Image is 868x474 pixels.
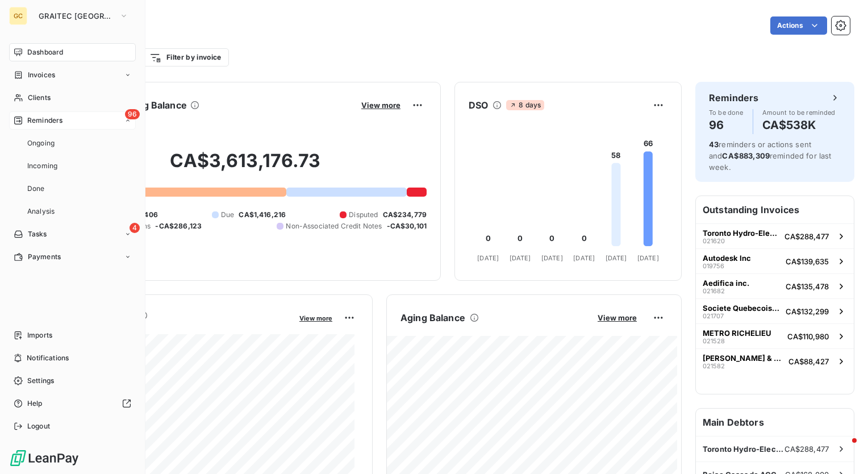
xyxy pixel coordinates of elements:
[637,254,659,262] tspan: [DATE]
[594,313,640,323] button: View more
[506,100,544,110] span: 8 days
[510,254,531,262] tspan: [DATE]
[349,210,378,220] span: Disputed
[64,149,427,184] h2: CA$3,613,176.73
[27,161,57,171] span: Incoming
[28,229,47,239] span: Tasks
[155,221,202,231] span: -CA$286,123
[762,116,836,134] h4: CA$538K
[28,252,61,262] span: Payments
[709,91,758,105] h6: Reminders
[696,348,854,373] button: [PERSON_NAME] & Associates Ltd021582CA$88,427
[142,48,228,66] button: Filter by invoice
[27,138,55,148] span: Ongoing
[722,151,770,160] span: CA$883,309
[703,303,781,313] span: Societe Quebecoise des Infrastructures
[299,314,332,322] span: View more
[27,376,54,386] span: Settings
[703,278,749,288] span: Aedifica inc.
[696,298,854,323] button: Societe Quebecoise des Infrastructures021707CA$132,299
[703,263,724,269] span: 019756
[27,206,55,217] span: Analysis
[387,221,427,231] span: -CA$30,101
[125,109,140,119] span: 96
[787,332,829,341] span: CA$110,980
[27,398,43,409] span: Help
[703,338,725,344] span: 021528
[541,254,563,262] tspan: [DATE]
[27,330,52,340] span: Imports
[606,254,627,262] tspan: [DATE]
[696,409,854,436] h6: Main Debtors
[9,394,136,413] a: Help
[696,196,854,223] h6: Outstanding Invoices
[696,248,854,273] button: Autodesk Inc019756CA$139,635
[703,363,725,369] span: 021582
[27,353,69,363] span: Notifications
[28,70,55,80] span: Invoices
[762,109,836,116] span: Amount to be reminded
[784,232,829,241] span: CA$288,477
[383,210,427,220] span: CA$234,779
[286,221,382,231] span: Non-Associated Credit Notes
[709,116,744,134] h4: 96
[358,100,404,110] button: View more
[703,354,784,363] span: [PERSON_NAME] & Associates Ltd
[703,238,725,244] span: 021620
[703,228,780,238] span: Toronto Hydro-Electric System Ltd.
[361,101,400,110] span: View more
[27,421,50,431] span: Logout
[9,7,27,25] div: GC
[709,140,832,172] span: reminders or actions sent and reminded for last week.
[696,273,854,298] button: Aedifica inc.021682CA$135,478
[703,253,751,263] span: Autodesk Inc
[477,254,499,262] tspan: [DATE]
[64,322,291,334] span: Monthly Revenue
[709,140,719,149] span: 43
[28,93,51,103] span: Clients
[27,47,63,57] span: Dashboard
[703,288,725,294] span: 021682
[130,223,140,233] span: 4
[469,98,488,112] h6: DSO
[786,282,829,291] span: CA$135,478
[770,16,827,35] button: Actions
[703,329,771,338] span: METRO RICHELIEU
[696,323,854,348] button: METRO RICHELIEU021528CA$110,980
[27,115,62,126] span: Reminders
[784,444,829,454] span: CA$288,477
[703,444,784,454] span: Toronto Hydro-Electric System Ltd.
[239,210,286,220] span: CA$1,416,216
[27,184,45,194] span: Done
[221,210,234,220] span: Due
[829,435,857,463] iframe: Intercom live chat
[296,313,336,323] button: View more
[400,311,465,325] h6: Aging Balance
[703,313,724,319] span: 021707
[786,307,829,316] span: CA$132,299
[696,223,854,248] button: Toronto Hydro-Electric System Ltd.021620CA$288,477
[598,313,637,322] span: View more
[788,357,829,366] span: CA$88,427
[39,11,115,20] span: GRAITEC [GEOGRAPHIC_DATA]
[709,109,744,116] span: To be done
[9,449,80,467] img: Logo LeanPay
[786,257,829,266] span: CA$139,635
[573,254,595,262] tspan: [DATE]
